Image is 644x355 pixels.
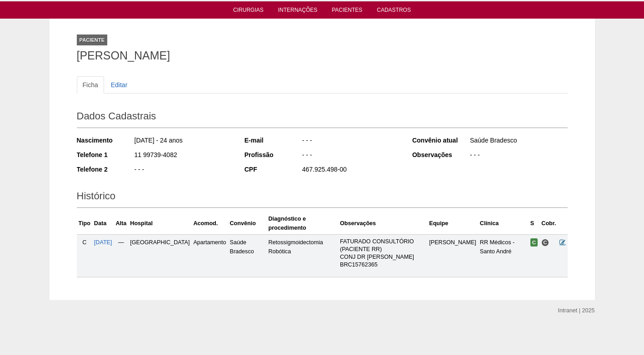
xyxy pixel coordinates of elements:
td: [PERSON_NAME] [427,234,478,277]
th: S [529,212,540,235]
a: Internações [278,7,318,16]
th: Observações [338,212,427,235]
div: 467.925.498-00 [301,165,400,176]
div: - - - [301,150,400,162]
a: Editar [105,76,134,94]
th: Convênio [228,212,267,235]
h2: Dados Cadastrais [77,107,568,128]
a: [DATE] [94,239,112,246]
div: Profissão [245,150,301,159]
td: Apartamento [191,234,228,277]
div: CPF [245,165,301,174]
div: Nascimento [77,136,134,145]
td: Retossigmoidectomia Robótica [266,234,338,277]
td: — [114,234,129,277]
th: Equipe [427,212,478,235]
th: Diagnóstico e procedimento [266,212,338,235]
th: Acomod. [191,212,228,235]
p: FATURADO CONSULTÓRIO (PACIENTE RR) CONJ DR [PERSON_NAME] BRC15762365 [340,238,425,269]
div: Telefone 2 [77,165,134,174]
div: - - - [134,165,232,176]
h1: [PERSON_NAME] [77,50,568,61]
a: Pacientes [332,7,362,16]
div: Convênio atual [412,136,469,145]
div: Intranet | 2025 [558,306,595,315]
h2: Histórico [77,187,568,208]
div: Telefone 1 [77,150,134,159]
div: - - - [469,150,568,162]
a: Cadastros [377,7,411,16]
th: Hospital [128,212,191,235]
div: C [79,238,90,247]
th: Clínica [478,212,529,235]
div: [DATE] - 24 anos [134,136,232,147]
th: Tipo [77,212,92,235]
div: - - - [301,136,400,147]
div: Paciente [77,35,108,45]
span: Consultório [541,239,549,247]
div: E-mail [245,136,301,145]
td: [GEOGRAPHIC_DATA] [128,234,191,277]
th: Data [92,212,114,235]
div: 11 99739-4082 [134,150,232,162]
td: Saúde Bradesco [228,234,267,277]
div: Observações [412,150,469,159]
div: Saúde Bradesco [469,136,568,147]
td: RR Médicos - Santo André [478,234,529,277]
th: Cobr. [539,212,558,235]
span: Confirmada [530,238,538,247]
a: Ficha [77,76,104,94]
th: Alta [114,212,129,235]
a: Cirurgias [233,7,264,16]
